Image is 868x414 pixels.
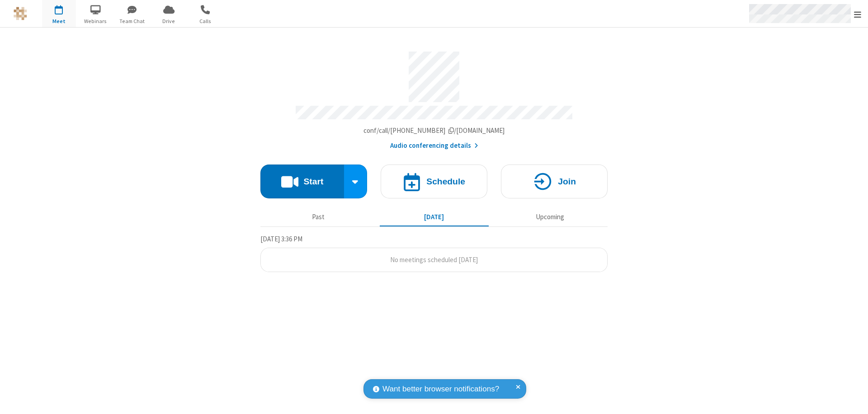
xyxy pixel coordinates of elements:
[381,165,487,198] button: Schedule
[495,208,604,226] button: Upcoming
[558,177,576,186] h4: Join
[260,45,608,151] section: Account details
[14,7,27,20] img: QA Selenium DO NOT DELETE OR CHANGE
[264,208,373,226] button: Past
[42,17,76,25] span: Meet
[260,165,344,198] button: Start
[152,17,186,25] span: Drive
[189,17,222,25] span: Calls
[79,17,113,25] span: Webinars
[501,165,608,198] button: Join
[260,235,302,243] span: [DATE] 3:36 PM
[382,383,499,395] span: Want better browser notifications?
[115,17,149,25] span: Team Chat
[390,141,478,151] button: Audio conferencing details
[426,177,465,186] h4: Schedule
[380,208,489,226] button: [DATE]
[303,177,323,186] h4: Start
[390,255,478,264] span: No meetings scheduled [DATE]
[363,126,505,135] span: Copy my meeting room link
[260,234,608,273] section: Today's Meetings
[344,165,368,198] div: Start conference options
[363,126,505,136] button: Copy my meeting room linkCopy my meeting room link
